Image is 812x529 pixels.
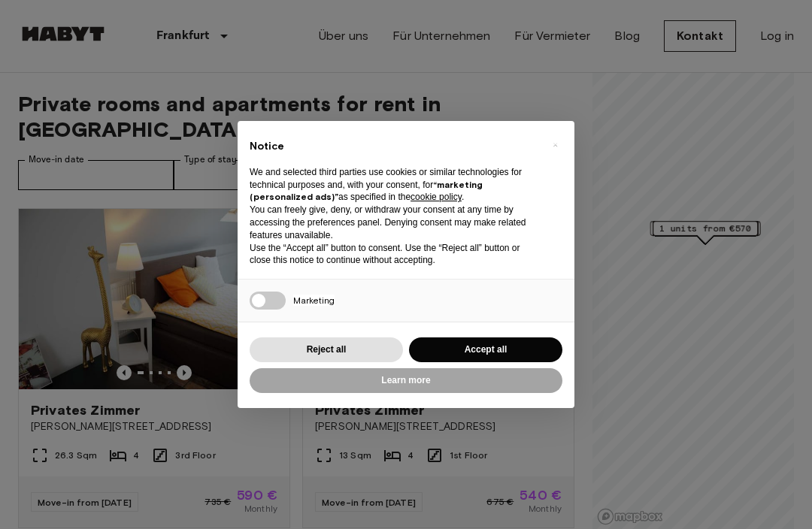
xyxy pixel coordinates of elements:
[250,139,538,154] h2: Notice
[411,192,462,202] a: cookie policy
[250,368,562,393] button: Learn more
[250,179,483,203] strong: “marketing (personalized ads)”
[250,337,403,362] button: Reject all
[250,166,538,204] p: We and selected third parties use cookies or similar technologies for technical purposes and, wit...
[543,133,567,157] button: Close this notice
[553,136,558,154] span: ×
[293,295,335,306] span: Marketing
[250,242,538,268] p: Use the “Accept all” button to consent. Use the “Reject all” button or close this notice to conti...
[409,337,562,362] button: Accept all
[250,204,538,241] p: You can freely give, deny, or withdraw your consent at any time by accessing the preferences pane...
